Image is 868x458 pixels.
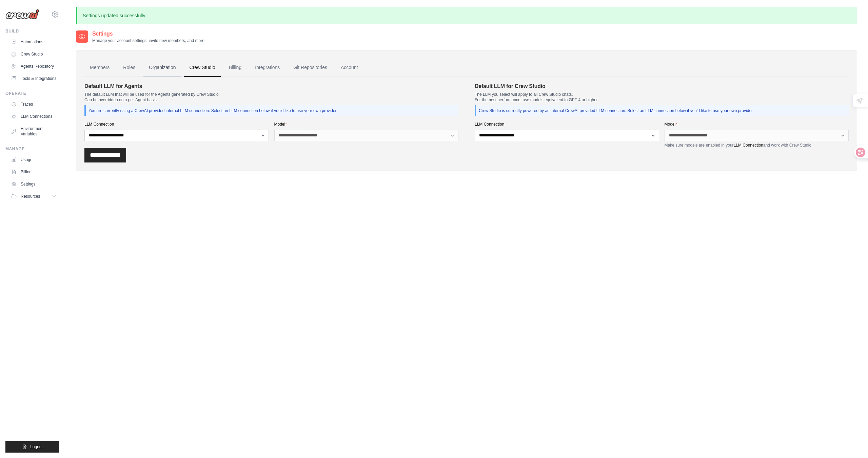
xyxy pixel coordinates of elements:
span: Logout [30,444,43,450]
p: Manage your account settings, invite new members, and more. [92,38,205,43]
label: Model [274,122,459,127]
a: Crew Studio [184,59,221,77]
button: Logout [5,441,59,453]
p: Make sure models are enabled in your and work with Crew Studio [665,143,849,148]
h2: Settings [92,30,205,38]
a: Usage [8,154,59,165]
img: Logo [5,9,39,19]
p: Settings updated successfully. [76,7,857,24]
div: Build [5,28,59,34]
a: Billing [8,167,59,177]
a: Roles [118,59,141,77]
a: Integrations [250,59,285,77]
p: Crew Studio is currently powered by an internal CrewAI provided LLM connection. Select an LLM con... [479,108,846,113]
label: Model [665,122,849,127]
div: Manage [5,146,59,152]
a: LLM Connection [734,143,763,148]
a: Settings [8,179,59,190]
a: LLM Connections [8,111,59,122]
a: Organization [143,59,181,77]
a: Traces [8,99,59,110]
a: Automations [8,37,59,47]
a: Tools & Integrations [8,73,59,84]
a: Agents Repository [8,61,59,72]
div: Operate [5,91,59,96]
a: Environment Variables [8,123,59,139]
span: Resources [21,194,40,199]
h4: Default LLM for Agents [84,82,458,90]
a: Git Repositories [288,59,333,77]
p: The LLM you select will apply to all Crew Studio chats. For the best performance, use models equi... [475,92,849,103]
button: Resources [8,191,59,202]
a: Billing [223,59,247,77]
h4: Default LLM for Crew Studio [475,82,849,90]
label: LLM Connection [84,122,269,127]
p: You are currently using a CrewAI provided internal LLM connection. Select an LLM connection below... [88,108,456,113]
a: Members [84,59,115,77]
a: Account [335,59,363,77]
p: The default LLM that will be used for the Agents generated by Crew Studio. Can be overridden on a... [84,92,458,103]
a: Crew Studio [8,49,59,60]
label: LLM Connection [475,122,659,127]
